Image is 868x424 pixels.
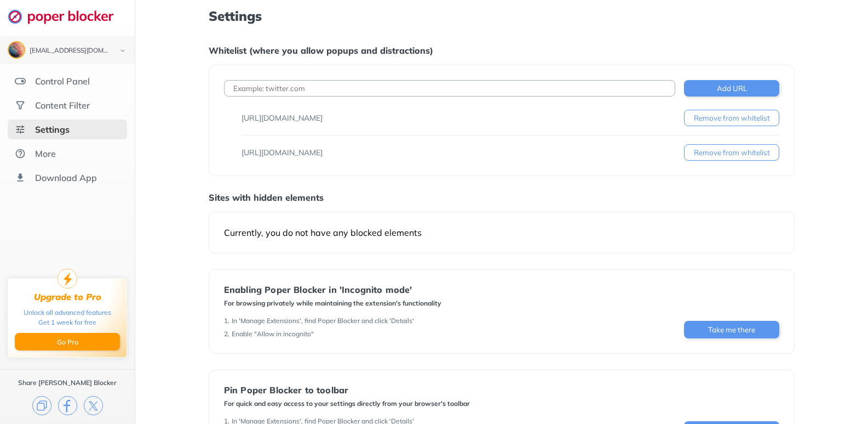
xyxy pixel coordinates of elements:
[15,333,120,350] button: Go Pro
[9,42,24,58] img: ACg8ocIFswRZdxOFB_Fefk3F3ZKubxZMJtp-j9L6hHed8AvpxMfIHhQ=s96-c
[224,316,229,325] div: 1 .
[15,172,26,183] img: download-app.svg
[35,124,70,135] div: Settings
[30,47,111,55] div: evehouc@gmail.com
[224,227,779,238] div: Currently, you do not have any blocked elements
[15,148,26,159] img: about.svg
[38,318,96,327] div: Get 1 week for free
[35,148,56,159] div: More
[35,76,90,87] div: Control Panel
[232,330,314,338] div: Enable "Allow in incognito"
[209,192,795,203] div: Sites with hidden elements
[224,399,470,408] div: For quick and easy access to your settings directly from your browser's toolbar
[242,147,323,158] div: [URL][DOMAIN_NAME]
[84,396,103,415] img: x.svg
[58,269,77,289] img: upgrade-to-pro.svg
[224,80,675,97] input: Example: twitter.com
[58,396,77,415] img: facebook.svg
[224,385,470,395] div: Pin Poper Blocker to toolbar
[224,330,229,338] div: 2 .
[224,148,233,157] img: favicons
[15,100,26,111] img: social.svg
[232,316,414,325] div: In 'Manage Extensions', find Poper Blocker and click 'Details'
[684,321,779,338] button: Take me there
[209,9,795,23] h1: Settings
[15,124,26,135] img: settings-selected.svg
[24,308,111,318] div: Unlock all advanced features
[684,80,779,97] button: Add URL
[32,396,51,415] img: copy.svg
[684,110,779,126] button: Remove from whitelist
[35,100,90,111] div: Content Filter
[242,112,323,123] div: [URL][DOMAIN_NAME]
[224,285,441,295] div: Enabling Poper Blocker in 'Incognito mode'
[116,45,129,56] img: chevron-bottom-black.svg
[224,299,441,308] div: For browsing privately while maintaining the extension's functionality
[684,144,779,161] button: Remove from whitelist
[209,45,795,56] div: Whitelist (where you allow popups and distractions)
[8,9,125,24] img: logo-webpage.svg
[18,378,117,387] div: Share [PERSON_NAME] Blocker
[15,76,26,87] img: features.svg
[224,114,233,122] img: favicons
[34,292,101,302] div: Upgrade to Pro
[35,172,97,183] div: Download App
